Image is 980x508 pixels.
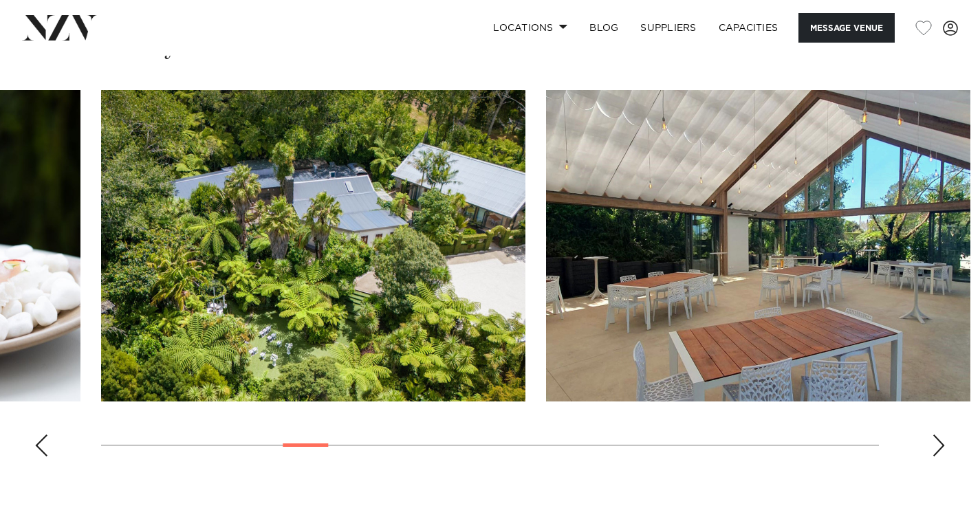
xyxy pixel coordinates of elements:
swiper-slide: 8 / 30 [101,90,525,401]
button: Message Venue [798,13,895,43]
img: nzv-logo.png [22,15,97,40]
a: Capacities [708,13,790,43]
a: BLOG [578,13,629,43]
a: SUPPLIERS [629,13,707,43]
swiper-slide: 9 / 30 [546,90,970,401]
a: Locations [482,13,578,43]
